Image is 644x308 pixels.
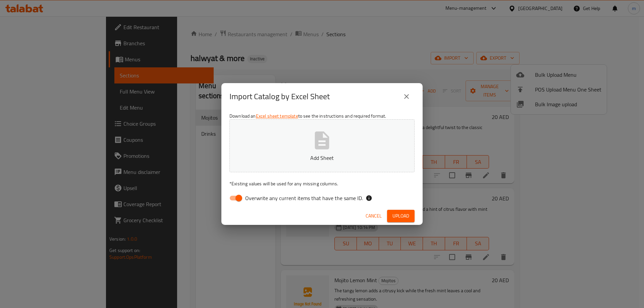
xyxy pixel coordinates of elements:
[221,110,423,207] div: Download an to see the instructions and required format.
[398,88,415,105] button: close
[245,194,363,202] span: Overwrite any current items that have the same ID.
[229,91,330,102] h2: Import Catalog by Excel Sheet
[387,210,415,222] button: Upload
[366,212,382,220] span: Cancel
[256,112,298,120] a: Excel sheet template
[363,210,384,222] button: Cancel
[229,119,415,172] button: Add Sheet
[366,195,372,201] svg: If the overwrite option isn't selected, then the items that match an existing ID will be ignored ...
[240,154,404,162] p: Add Sheet
[229,180,415,187] p: Existing values will be used for any missing columns.
[392,212,409,220] span: Upload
